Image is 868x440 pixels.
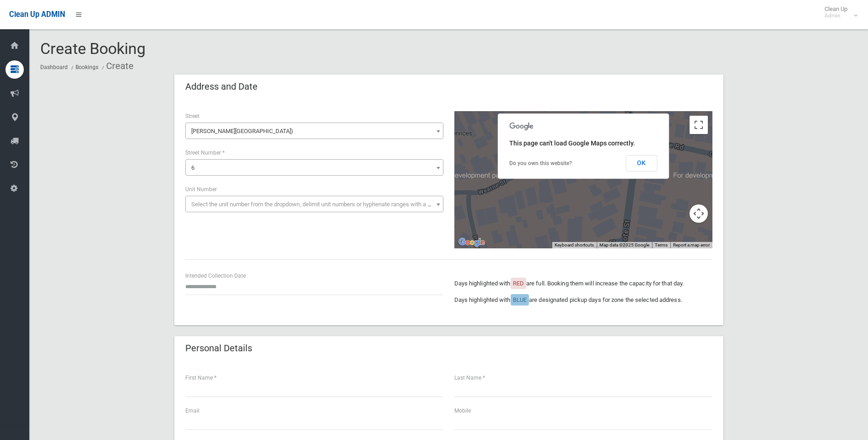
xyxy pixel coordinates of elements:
header: Personal Details [174,339,263,357]
span: Clean Up ADMIN [9,10,65,19]
span: 6 [185,159,443,176]
span: 6 [188,161,441,174]
span: BLUE [513,296,527,303]
span: 6 [191,164,194,171]
span: RED [513,280,524,287]
a: Open this area in Google Maps (opens a new window) [457,236,487,248]
small: Admin [825,12,847,19]
span: Select the unit number from the dropdown, delimit unit numbers or hyphenate ranges with a comma [191,201,447,208]
p: Days highlighted with are designated pickup days for zone the selected address. [454,295,712,306]
header: Address and Date [174,78,269,96]
img: Google [457,236,487,248]
a: Dashboard [40,64,68,70]
button: Keyboard shortcuts [555,242,594,248]
li: Create [100,58,134,75]
button: Toggle fullscreen view [690,116,708,134]
span: Map data ©2025 Google [599,242,649,247]
a: Terms (opens in new tab) [655,242,668,247]
a: Do you own this website? [509,160,572,166]
span: Clean Up [820,5,857,19]
button: Map camera controls [690,204,708,223]
span: Wearne Street (CANTERBURY 2193) [188,125,441,138]
p: Days highlighted with are full. Booking them will increase the capacity for that day. [454,278,712,289]
a: Report a map error [673,242,710,247]
span: This page can't load Google Maps correctly. [509,140,635,147]
button: OK [625,155,657,172]
a: Bookings [75,64,98,70]
span: Wearne Street (CANTERBURY 2193) [185,123,443,139]
span: Create Booking [40,39,146,58]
